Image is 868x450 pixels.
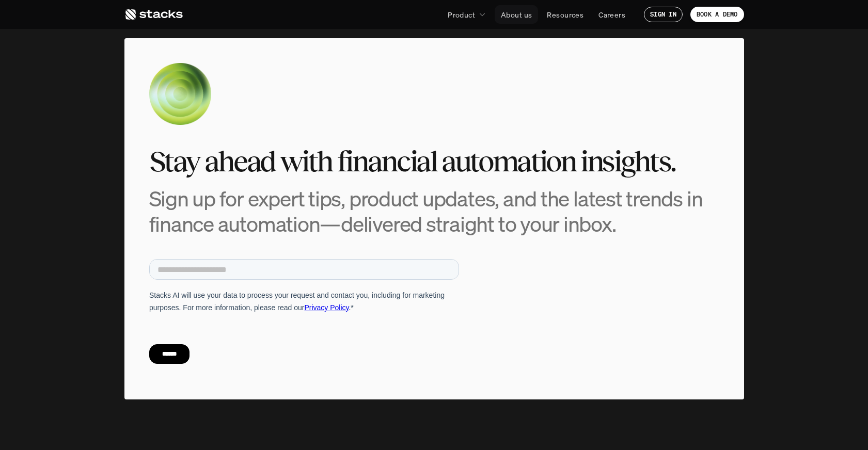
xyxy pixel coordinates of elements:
p: SIGN IN [650,11,676,18]
p: Careers [598,9,625,20]
p: About us [501,9,532,20]
a: BOOK A DEMO [690,7,744,22]
p: BOOK A DEMO [697,11,738,18]
h3: Sign up for expert tips, product updates, and the latest trends in finance automation—delivered s... [149,186,719,236]
h2: Stay ahead with financial automation insights. [149,146,719,178]
iframe: Form 6 [149,257,459,382]
a: About us [495,5,538,24]
p: Product [448,9,475,20]
p: Resources [547,9,583,20]
a: Resources [541,5,590,24]
a: Careers [592,5,632,24]
a: SIGN IN [644,7,683,22]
